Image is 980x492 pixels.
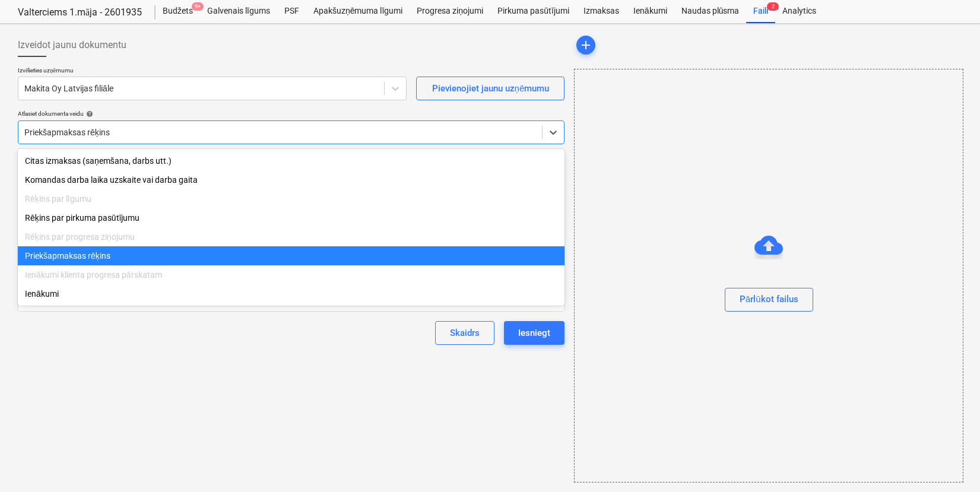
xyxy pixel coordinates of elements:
p: Izvēlieties uzņēmumu [18,66,407,77]
div: Komandas darba laika uzskaite vai darba gaita [18,170,564,189]
span: 2 [767,2,779,11]
div: Ienākumi [18,284,564,303]
div: Priekšapmaksas rēķins [18,246,564,265]
div: Pārlūkot failus [740,291,798,307]
div: Ienākumi klienta progresa pārskatam [18,265,564,284]
div: Pārlūkot failus [574,69,963,483]
div: Valterciems 1.māja - 2601935 [18,7,141,19]
div: Citas izmaksas (saņemšana, darbs utt.) [18,151,564,170]
span: help [84,110,93,118]
div: Pievienojiet jaunu uzņēmumu [432,81,550,96]
div: Atlasiet dokumenta veidu [18,110,564,118]
button: Pārlūkot failus [725,288,813,312]
div: Rēķins par pirkuma pasūtījumu [18,208,564,227]
div: Rēķins par līgumu [18,189,564,208]
div: Iesniegt [518,325,550,341]
iframe: Chat Widget [921,435,980,492]
span: add [579,38,593,52]
div: Rēķins par progresa ziņojumu [18,227,564,246]
button: Iesniegt [504,321,564,345]
button: Skaidrs [435,321,494,345]
span: 9+ [192,2,204,11]
div: Skaidrs [450,325,480,341]
button: Pievienojiet jaunu uzņēmumu [416,77,564,100]
span: Izveidot jaunu dokumentu [18,38,126,52]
